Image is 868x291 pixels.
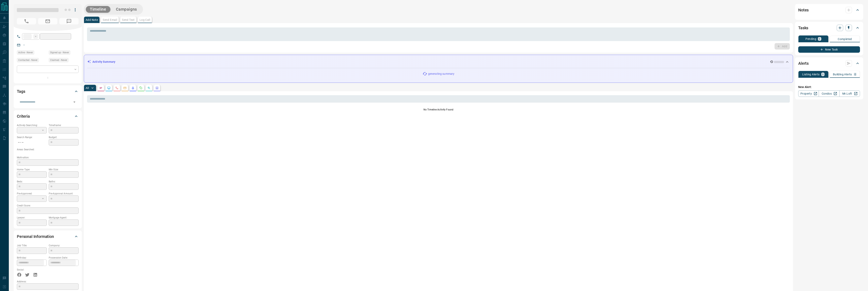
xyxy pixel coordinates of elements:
p: Company: [49,244,79,247]
div: Tags [17,87,79,96]
div: Notes [798,5,860,15]
p: Pre-Approval Amount: [49,192,79,195]
p: -- - -- [17,139,47,146]
h2: Personal Information [17,233,54,240]
button: New Task [798,46,860,53]
p: 0 [822,73,824,76]
p: New Alert: [798,85,860,89]
div: Alerts [798,59,860,68]
a: Property [798,90,819,97]
button: Timeline [86,6,110,13]
p: Credit Score: [17,204,79,207]
h2: Criteria [17,113,30,119]
svg: Requests [139,86,143,90]
p: Search Range: [17,135,47,139]
svg: Emails [123,86,127,90]
svg: Lead Browsing Activity [107,86,110,90]
p: Lawyer: [17,216,47,219]
p: Mortgage Agent: [49,216,79,219]
p: All [86,87,89,89]
h2: Alerts [798,60,809,67]
p: Min Size: [49,168,79,171]
span: No Number [59,18,79,24]
p: Motivation: [17,156,79,159]
p: Birthday: [17,256,47,260]
svg: Opportunities [147,86,151,90]
a: Condos [819,90,839,97]
h2: Tasks [798,25,808,31]
p: 0 [854,73,856,76]
p: Beds: [17,180,47,183]
svg: Notes [99,86,102,90]
p: No Timeline Activity Found [87,108,790,111]
h2: Notes [798,7,809,13]
p: Social: [17,268,47,272]
p: Baths: [49,180,79,183]
p: Address: [17,280,79,283]
span: No Number [17,18,36,24]
span: Claimed - Never [50,58,67,62]
svg: Agent Actions [155,86,159,90]
p: Areas Searched: [17,148,79,151]
a: -- [23,43,25,46]
p: Pre-Approved: [17,192,47,195]
a: Mr.Loft [839,90,860,97]
p: Budget: [49,135,79,139]
p: Add Note [86,18,98,21]
p: Possession Date: [49,256,79,260]
p: Building Alerts [833,73,852,76]
span: Active - Never [18,51,33,55]
span: Signed up - Never [50,51,69,55]
div: Criteria [17,111,79,121]
p: Pending [805,37,816,40]
div: Tasks [798,23,860,33]
button: Campaigns [112,6,141,13]
p: generating summary [428,72,454,76]
button: Open [72,99,77,105]
span: No Email [38,18,57,24]
svg: Calls [115,86,119,90]
h2: Tags [17,88,25,95]
p: Job Title: [17,244,47,247]
p: 0 [819,37,820,40]
div: Personal Information [17,232,79,241]
span: Contacted - Never [18,58,37,62]
svg: Listing Alerts [131,86,135,90]
p: Completed [838,38,852,40]
p: Timeframe: [49,123,79,127]
p: Actively Searching: [17,123,47,127]
p: Activity Summary [92,60,115,64]
p: Listing Alerts [802,73,820,76]
p: Home Type: [17,168,47,171]
div: Activity Summary [87,58,790,66]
